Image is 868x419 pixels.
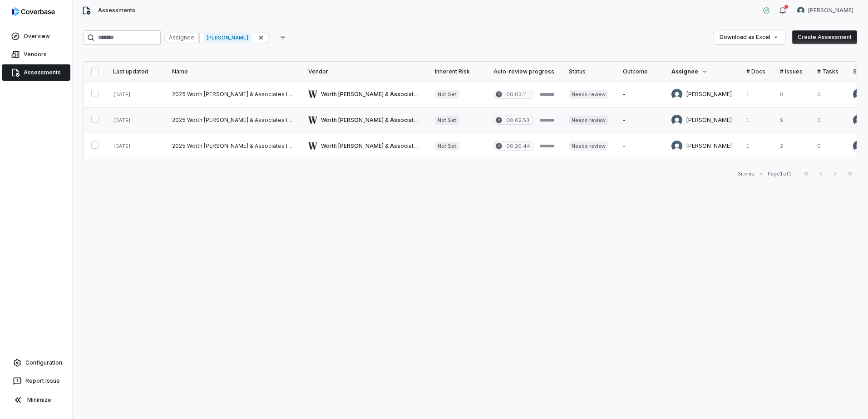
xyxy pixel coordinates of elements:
img: Curtis Nohl avatar [671,115,682,126]
span: Assessments [98,7,135,14]
img: Curtis Nohl avatar [671,89,682,100]
a: Configuration [4,355,69,371]
div: [PERSON_NAME] [199,33,270,43]
div: Page 1 of 1 [768,171,792,177]
img: Curtis Nohl avatar [853,141,864,151]
td: - [616,107,664,133]
div: 3 items [738,171,755,177]
div: • [760,171,762,177]
img: Curtis Nohl avatar [797,7,804,14]
div: # Docs [746,68,765,75]
button: Curtis Nohl avatar[PERSON_NAME] [792,4,859,17]
span: [PERSON_NAME] [808,7,853,14]
td: - [616,82,664,107]
button: Report Issue [4,373,69,389]
div: Outcome [623,68,657,75]
img: Curtis Nohl avatar [853,115,864,126]
div: Assignee [671,68,732,75]
button: Minimize [4,391,69,409]
span: [PERSON_NAME] [204,33,251,42]
div: Auto-review progress [493,68,554,75]
div: Inherent Risk [435,68,479,75]
a: Overview [2,28,70,44]
img: Curtis Nohl avatar [671,141,682,151]
button: Create Assessment [792,30,857,44]
a: Assessments [2,64,70,81]
div: Last updated [113,68,158,75]
img: Curtis Nohl avatar [853,89,864,100]
a: Vendors [2,46,70,63]
div: Assignee [164,33,199,43]
div: Vendor [308,68,420,75]
div: Name [172,68,294,75]
button: Download as Excel [714,30,785,44]
div: # Issues [780,68,803,75]
td: - [616,133,664,159]
img: logo-D7KZi-bG.svg [12,7,55,16]
div: Status [569,68,608,75]
div: # Tasks [817,68,838,75]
